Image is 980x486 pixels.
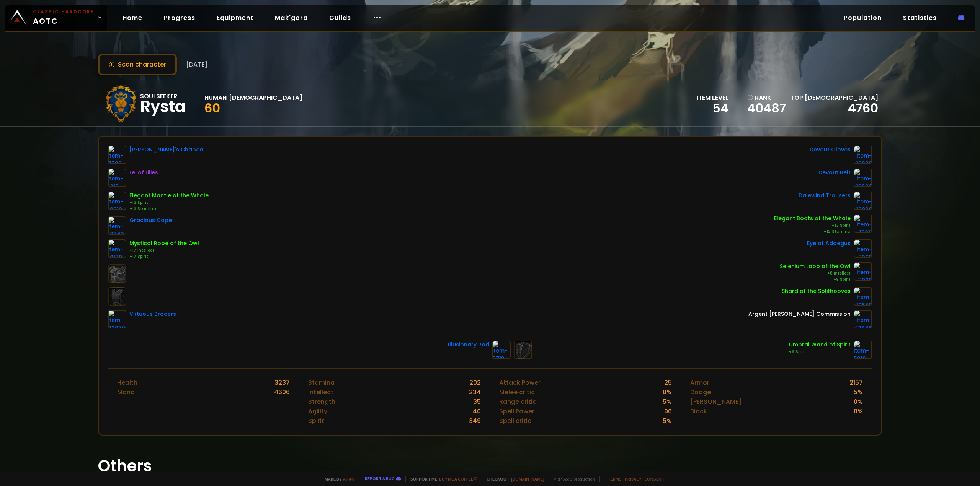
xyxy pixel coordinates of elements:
[499,387,535,397] div: Melee critic
[774,229,851,235] div: +12 Stamina
[854,146,872,164] img: item-16692
[854,287,872,306] img: item-10659
[807,239,851,247] div: Eye of Adaegus
[274,387,290,397] div: 4606
[838,10,888,26] a: Population
[129,247,199,254] div: +17 Intellect
[818,169,851,177] div: Devout Belt
[499,378,541,387] div: Attack Power
[129,200,209,206] div: +13 Spirit
[664,378,672,387] div: 25
[780,270,851,276] div: +8 Intellect
[697,102,728,114] div: 54
[789,349,851,355] div: +6 Spirit
[158,10,201,26] a: Progress
[108,239,126,258] img: item-10178
[473,406,481,416] div: 40
[129,192,209,200] div: Elegant Mantle of the Whale
[854,387,863,397] div: 5 %
[117,387,135,397] div: Mana
[473,397,481,406] div: 35
[129,216,172,224] div: Gracious Cape
[98,454,882,478] h1: Others
[854,341,872,359] img: item-5216
[308,387,333,397] div: Intellect
[854,397,863,406] div: 0 %
[108,192,126,210] img: item-10210
[116,10,149,26] a: Home
[269,10,314,26] a: Mak'gora
[469,378,481,387] div: 202
[108,310,126,328] img: item-22079
[780,262,851,270] div: Selenium Loop of the Owl
[129,239,199,247] div: Mystical Robe of the Owl
[663,397,672,406] div: 5 %
[492,341,511,359] img: item-7713
[854,310,872,328] img: item-12846
[140,91,186,101] div: Soulseeker
[774,215,851,223] div: Elegant Boots of the Whale
[690,387,711,397] div: Dodge
[690,406,707,416] div: Block
[129,169,158,177] div: Lei of Lilies
[664,406,672,416] div: 96
[748,310,851,318] div: Argent [PERSON_NAME] Commission
[129,254,199,260] div: +17 Spirit
[108,216,126,235] img: item-18743
[625,476,641,482] a: Privacy
[854,262,872,281] img: item-11990
[5,5,107,31] a: Classic HardcoreAOTC
[697,93,728,102] div: item level
[791,93,878,102] div: Top
[308,406,327,416] div: Agility
[308,378,335,387] div: Stamina
[405,476,477,482] span: Support me,
[663,416,672,426] div: 5 %
[439,476,477,482] a: Buy me a coffee
[140,101,186,112] div: Rysta
[320,476,354,482] span: Made by
[33,8,94,27] span: AOTC
[229,93,302,102] div: [DEMOGRAPHIC_DATA]
[274,378,290,387] div: 3237
[805,93,878,102] span: [DEMOGRAPHIC_DATA]
[774,223,851,229] div: +13 Spirit
[663,387,672,397] div: 0 %
[365,476,395,481] a: Report a bug
[469,416,481,426] div: 349
[108,169,126,187] img: item-1315
[690,397,742,406] div: [PERSON_NAME]
[848,99,878,117] a: 4760
[854,406,863,416] div: 0 %
[644,476,665,482] a: Consent
[810,146,851,154] div: Devout Gloves
[780,276,851,283] div: +9 Spirit
[117,378,137,387] div: Health
[854,215,872,233] img: item-10211
[308,397,335,406] div: Strength
[499,416,531,426] div: Spell critic
[499,397,536,406] div: Range critic
[129,310,176,318] div: Virtuous Bracers
[789,341,851,349] div: Umbral Wand of Spirit
[747,93,786,102] div: rank
[343,476,354,482] a: a fan
[849,378,863,387] div: 2157
[854,169,872,187] img: item-16696
[499,406,534,416] div: Spell Power
[690,378,709,387] div: Armor
[98,54,177,75] button: Scan character
[482,476,544,482] span: Checkout
[186,60,207,69] span: [DATE]
[782,287,851,295] div: Shard of the Splithooves
[511,476,544,482] a: [DOMAIN_NAME]
[33,8,94,15] small: Classic Hardcore
[747,102,786,114] a: 40487
[211,10,260,26] a: Equipment
[204,93,227,102] div: Human
[129,146,207,154] div: [PERSON_NAME]'s Chapeau
[204,99,220,117] span: 60
[854,192,872,210] img: item-13008
[323,10,357,26] a: Guilds
[108,146,126,164] img: item-7720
